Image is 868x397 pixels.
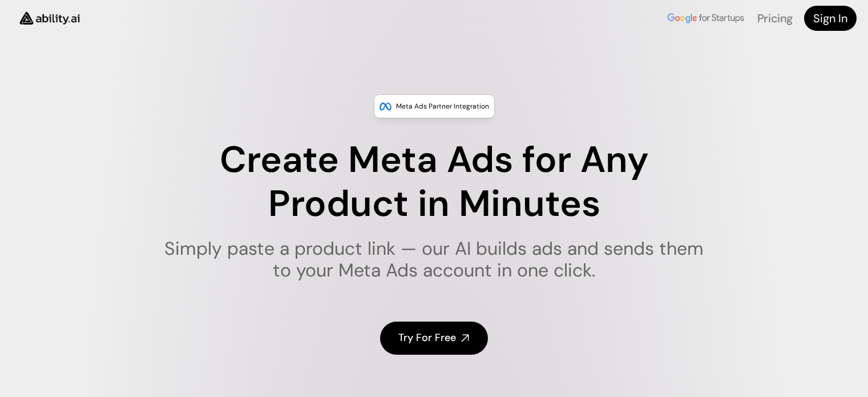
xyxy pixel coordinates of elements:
a: Pricing [757,11,793,26]
h4: Try For Free [398,331,456,345]
p: Meta Ads Partner Integration [396,101,489,112]
h1: Simply paste a product link — our AI builds ads and sends them to your Meta Ads account in one cl... [157,238,711,282]
a: Sign In [804,6,857,31]
h4: Sign In [813,10,847,26]
a: Try For Free [380,322,488,354]
h1: Create Meta Ads for Any Product in Minutes [157,138,711,226]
